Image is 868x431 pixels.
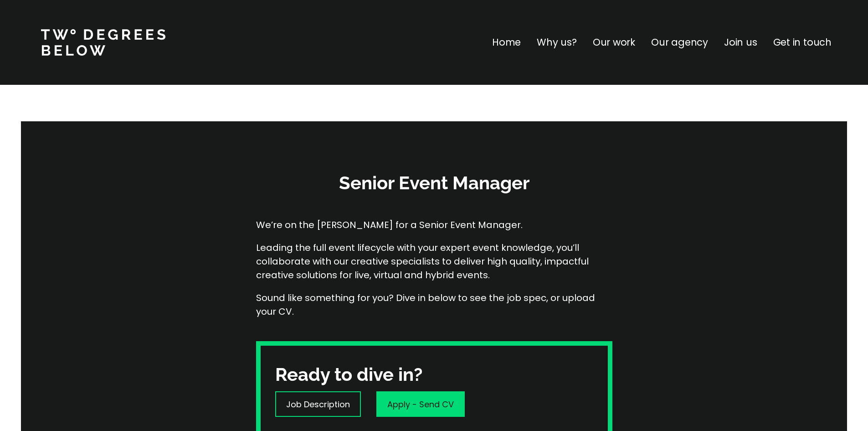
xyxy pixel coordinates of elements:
a: Home [492,35,521,50]
p: Leading the full event lifecycle with your expert event knowledge, you’ll collaborate with our cr... [256,241,612,282]
a: Why us? [537,35,577,50]
a: Apply - Send CV [376,391,465,417]
p: Sound like something for you? Dive in below to see the job spec, or upload your CV. [256,291,612,318]
h3: Ready to dive in? [275,362,422,387]
a: Our work [593,35,635,50]
p: Job Description [286,398,350,410]
p: We’re on the [PERSON_NAME] for a Senior Event Manager. [256,218,612,232]
p: Apply - Send CV [387,398,454,410]
a: Join us [724,35,757,50]
a: Job Description [275,391,361,417]
h3: Senior Event Manager [298,171,571,195]
a: Our agency [651,35,708,50]
a: Get in touch [773,35,832,50]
